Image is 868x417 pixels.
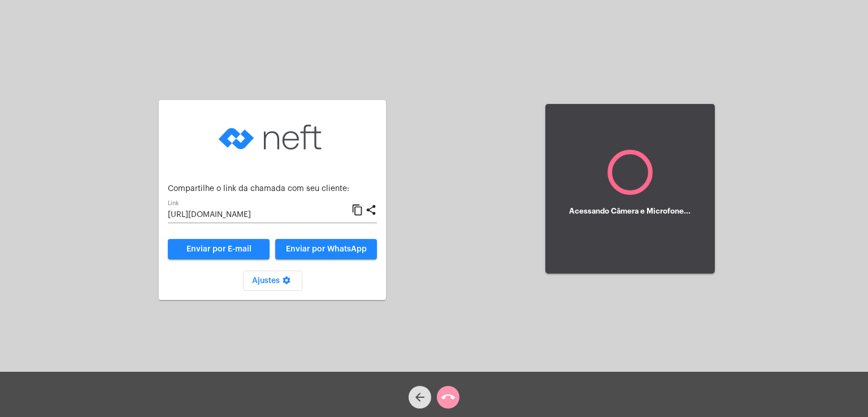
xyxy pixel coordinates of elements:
[216,109,329,166] img: logo-neft-novo-2.png
[275,239,377,259] button: Enviar por WhatsApp
[280,276,293,289] mat-icon: settings
[286,245,367,253] span: Enviar por WhatsApp
[168,239,270,259] a: Enviar por E-mail
[569,207,691,215] h5: Acessando Câmera e Microfone...
[252,277,293,285] span: Ajustes
[413,390,427,404] mat-icon: arrow_back
[186,245,251,253] span: Enviar por E-mail
[365,203,377,217] mat-icon: share
[168,185,377,193] p: Compartilhe o link da chamada com seu cliente:
[243,271,302,291] button: Ajustes
[351,203,363,217] mat-icon: content_copy
[441,390,455,404] mat-icon: call_end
